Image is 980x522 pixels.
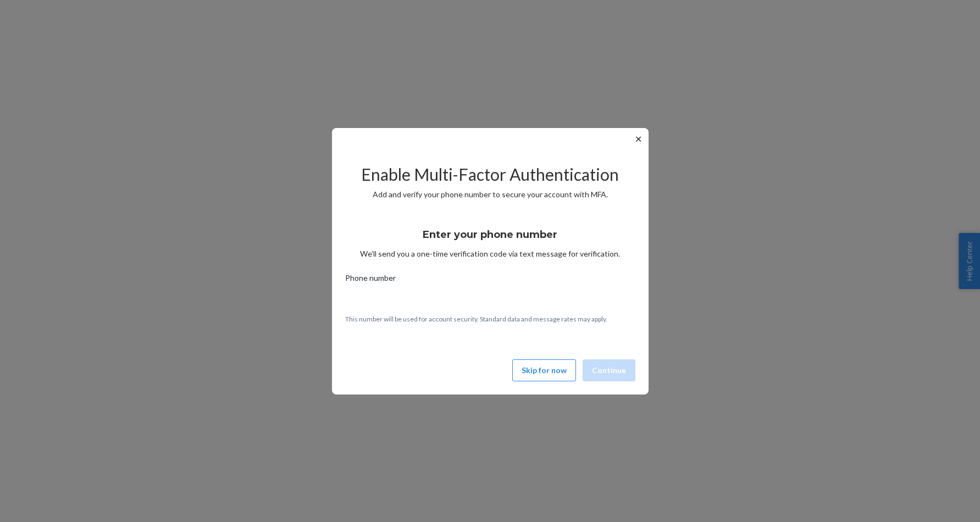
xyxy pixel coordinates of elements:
[633,132,644,146] button: ✕
[345,273,396,288] span: Phone number
[512,359,576,381] button: Skip for now
[583,359,635,381] button: Continue
[345,314,635,324] p: This number will be used for account security. Standard data and message rates may apply.
[345,189,635,200] p: Add and verify your phone number to secure your account with MFA.
[423,227,557,242] h3: Enter your phone number
[345,165,635,184] h2: Enable Multi-Factor Authentication
[345,219,635,259] div: We’ll send you a one-time verification code via text message for verification.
